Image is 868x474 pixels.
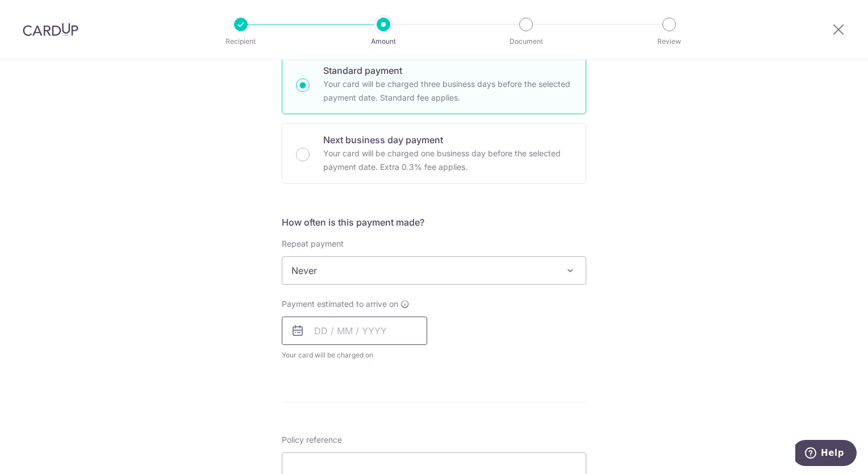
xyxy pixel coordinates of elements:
p: Next business day payment [323,133,572,147]
p: Document [484,36,568,47]
p: Your card will be charged one business day before the selected payment date. Extra 0.3% fee applies. [323,147,572,174]
p: Your card will be charged three business days before the selected payment date. Standard fee appl... [323,77,572,105]
p: Recipient [199,36,283,47]
img: CardUp [23,23,78,36]
iframe: Opens a widget where you can find more information [795,440,857,468]
span: Never [282,257,586,284]
span: Payment estimated to arrive on [282,298,398,310]
h5: How often is this payment made? [282,215,586,229]
label: Policy reference [282,434,342,446]
p: Amount [341,36,425,47]
p: Standard payment [323,64,572,77]
span: Your card will be charged on [282,350,427,361]
input: DD / MM / YYYY [282,317,427,345]
span: Never [282,256,586,285]
p: Review [627,36,711,47]
label: Repeat payment [282,238,344,250]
